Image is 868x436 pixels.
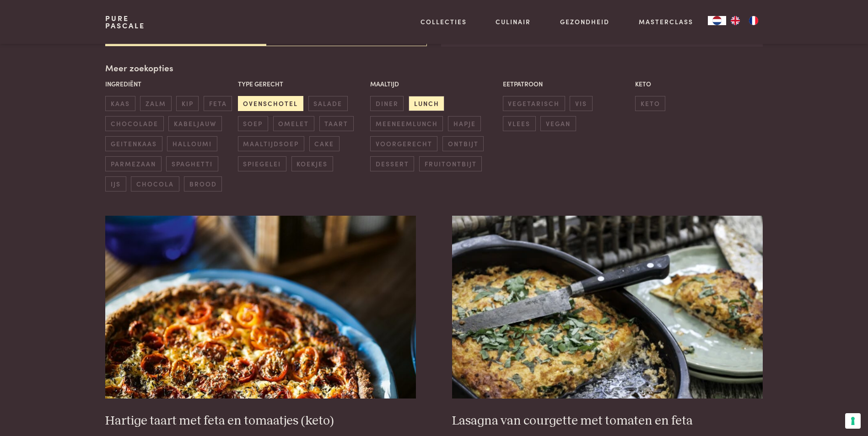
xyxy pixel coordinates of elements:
span: vegetarisch [503,96,565,111]
a: Hartige taart met feta en tomaatjes (keto) Hartige taart met feta en tomaatjes (keto) [105,216,415,429]
aside: Language selected: Nederlands [708,16,763,25]
a: Lasagna van courgette met tomaten en feta Lasagna van courgette met tomaten en feta [452,216,762,429]
span: salade [308,96,348,111]
h3: Lasagna van courgette met tomaten en feta [452,413,762,429]
span: kip [176,96,199,111]
span: halloumi [167,136,217,151]
span: koekjes [291,156,333,171]
span: omelet [273,116,314,131]
span: soep [238,116,268,131]
p: Ingrediënt [105,79,233,89]
span: ijs [105,176,126,191]
div: Language [708,16,726,25]
a: Gezondheid [560,17,609,27]
a: NL [708,16,726,25]
span: keto [635,96,665,111]
span: vlees [503,116,536,131]
span: chocola [131,176,179,191]
a: PurePascale [105,15,145,29]
span: vis [570,96,592,111]
p: Eetpatroon [503,79,631,89]
span: kaas [105,96,135,111]
a: Culinair [496,17,531,27]
span: ovenschotel [238,96,303,111]
h3: Hartige taart met feta en tomaatjes (keto) [105,413,415,429]
span: diner [370,96,404,111]
span: fruitontbijt [419,156,482,171]
p: Type gerecht [238,79,366,89]
span: brood [184,176,222,191]
span: taart [319,116,354,131]
a: Collecties [421,17,467,27]
span: kabeljauw [168,116,221,131]
img: Lasagna van courgette met tomaten en feta [452,216,762,399]
p: Keto [635,79,763,89]
p: Maaltijd [370,79,498,89]
img: Hartige taart met feta en tomaatjes (keto) [105,216,415,399]
span: spaghetti [166,156,218,171]
span: feta [204,96,232,111]
a: EN [726,16,744,25]
span: dessert [370,156,414,171]
a: Masterclass [639,17,693,27]
span: geitenkaas [105,136,162,151]
span: maaltijdsoep [238,136,304,151]
a: FR [744,16,763,25]
ul: Language list [726,16,763,25]
span: vegan [540,116,576,131]
span: ontbijt [442,136,484,151]
span: parmezaan [105,156,161,171]
span: lunch [409,96,444,111]
button: Uw voorkeuren voor toestemming voor trackingtechnologieën [845,413,861,429]
span: hapje [448,116,481,131]
span: voorgerecht [370,136,437,151]
span: chocolade [105,116,163,131]
span: zalm [140,96,171,111]
span: spiegelei [238,156,286,171]
span: meeneemlunch [370,116,443,131]
span: cake [309,136,340,151]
